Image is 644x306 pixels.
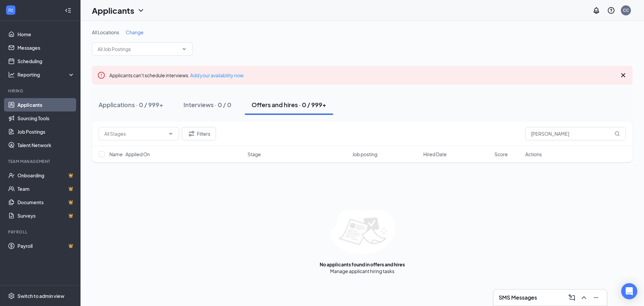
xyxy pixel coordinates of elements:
[126,29,144,35] span: Change
[17,98,75,112] a: Applicants
[109,72,244,78] span: Applicants can't schedule interviews.
[320,261,405,268] div: No applicants found in offers and hires
[619,71,627,79] svg: Cross
[567,292,577,303] button: ComposeMessage
[98,45,179,53] input: All Job Postings
[352,151,377,158] span: Job posting
[97,71,105,79] svg: Error
[568,294,576,302] svg: ComposeMessage
[181,46,187,52] svg: ChevronDown
[109,151,150,158] span: Name · Applied On
[591,292,601,303] button: Minimize
[182,127,216,140] button: Filter Filters
[248,151,261,158] span: Stage
[17,209,75,222] a: SurveysCrown
[137,6,145,14] svg: ChevronDown
[190,72,244,78] a: Add your availability now
[252,100,326,109] div: Offers and hires · 0 / 999+
[17,239,75,253] a: PayrollCrown
[623,7,629,13] div: CC
[17,112,75,125] a: Sourcing Tools
[607,6,615,14] svg: QuestionInfo
[614,131,620,136] svg: MagnifyingGlass
[621,283,637,299] div: Open Intercom Messenger
[17,169,75,182] a: OnboardingCrown
[17,71,75,78] div: Reporting
[187,130,196,138] svg: Filter
[65,7,71,14] svg: Collapse
[499,294,537,301] h3: SMS Messages
[592,294,600,302] svg: Minimize
[8,293,15,299] svg: Settings
[92,5,134,16] h1: Applicants
[494,151,508,158] span: Score
[423,151,447,158] span: Hired Date
[17,125,75,138] a: Job Postings
[8,88,73,94] div: Hiring
[7,7,14,13] svg: WorkstreamLogo
[104,130,165,137] input: All Stages
[8,159,73,164] div: Team Management
[8,71,15,78] svg: Analysis
[525,151,542,158] span: Actions
[525,127,626,140] input: Search in offers and hires
[579,292,589,303] button: ChevronUp
[17,195,75,209] a: DocumentsCrown
[330,209,395,254] img: empty-state
[17,41,75,54] a: Messages
[330,268,394,274] div: Manage applicant hiring tasks
[592,6,600,14] svg: Notifications
[17,293,64,299] div: Switch to admin view
[99,100,163,109] div: Applications · 0 / 999+
[17,138,75,152] a: Talent Network
[17,28,75,41] a: Home
[17,182,75,195] a: TeamCrown
[17,54,75,68] a: Scheduling
[580,294,588,302] svg: ChevronUp
[8,229,73,235] div: Payroll
[183,100,231,109] div: Interviews · 0 / 0
[92,29,119,35] span: All Locations
[168,131,173,136] svg: ChevronDown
